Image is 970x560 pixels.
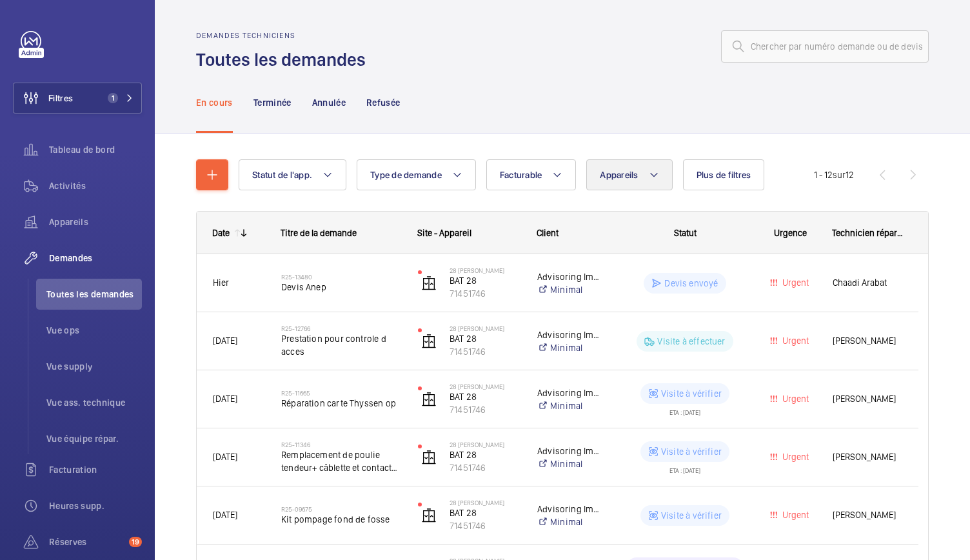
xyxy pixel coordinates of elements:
p: 71451746 [450,345,520,358]
span: Urgent [780,394,809,404]
span: Titre de la demande [281,228,357,238]
p: Refusée [366,96,400,109]
p: Advisoring Immobilier [537,386,606,399]
span: Chaadi Arabat [833,275,902,290]
p: 28 [PERSON_NAME] [450,325,520,332]
p: Devis envoyé [664,277,718,290]
span: Réserves [49,535,124,548]
span: Technicien réparateur [832,228,903,238]
span: Demandes [49,252,142,265]
img: elevator.svg [421,275,437,291]
h2: R25-11665 [281,389,401,397]
p: 28 [PERSON_NAME] [450,441,520,448]
p: Visite à vérifier [661,387,722,400]
p: Visite à vérifier [661,445,722,458]
img: elevator.svg [421,508,437,523]
p: 28 [PERSON_NAME] [450,499,520,506]
p: BAT 28 [450,332,520,345]
span: Facturable [500,170,542,180]
span: [DATE] [213,510,237,520]
span: Urgent [780,277,809,288]
a: Minimal [537,457,606,470]
button: Facturable [486,159,577,190]
p: 71451746 [450,519,520,532]
span: Statut [674,228,697,238]
span: Vue supply [46,360,142,373]
h2: R25-09675 [281,505,401,513]
span: Appareils [49,215,142,228]
span: Heures supp. [49,499,142,512]
p: Advisoring Immobilier [537,503,606,515]
span: Activités [49,179,142,192]
button: Appareils [586,159,672,190]
p: Advisoring Immobilier [537,445,606,457]
p: 28 [PERSON_NAME] [450,383,520,390]
a: Minimal [537,341,606,354]
span: Prestation pour controle d acces [281,332,401,358]
span: Vue ass. technique [46,396,142,409]
button: Plus de filtres [683,159,765,190]
span: Hier [213,277,229,288]
span: Urgence [774,228,807,238]
span: Kit pompage fond de fosse [281,513,401,526]
span: 19 [129,537,142,547]
span: Toutes les demandes [46,288,142,301]
button: Statut de l'app. [239,159,346,190]
span: Urgent [780,452,809,462]
span: Urgent [780,510,809,520]
span: Tableau de bord [49,143,142,156]
span: Vue ops [46,324,142,337]
p: 71451746 [450,287,520,300]
h2: R25-11346 [281,441,401,448]
span: [PERSON_NAME] [833,334,902,348]
h2: R25-12766 [281,325,401,332]
span: [DATE] [213,452,237,462]
p: Annulée [312,96,346,109]
span: Réparation carte Thyssen op [281,397,401,410]
span: Site - Appareil [417,228,471,238]
span: 1 - 12 12 [814,170,854,179]
p: Advisoring Immobilier [537,328,606,341]
a: Minimal [537,283,606,296]
span: [PERSON_NAME] [833,508,902,523]
p: BAT 28 [450,448,520,461]
img: elevator.svg [421,450,437,465]
span: Vue équipe répar. [46,432,142,445]
span: Client [537,228,559,238]
span: Type de demande [370,170,442,180]
h2: Demandes techniciens [196,31,373,40]
img: elevator.svg [421,392,437,407]
p: Visite à vérifier [661,509,722,522]
div: ETA : [DATE] [669,462,700,474]
span: Statut de l'app. [252,170,312,180]
h1: Toutes les demandes [196,48,373,72]
p: BAT 28 [450,506,520,519]
p: BAT 28 [450,390,520,403]
p: En cours [196,96,233,109]
span: Urgent [780,335,809,346]
span: Facturation [49,463,142,476]
p: Advisoring Immobilier [537,270,606,283]
p: 28 [PERSON_NAME] [450,266,520,274]
span: Devis Anep [281,281,401,294]
span: Appareils [600,170,638,180]
span: [DATE] [213,335,237,346]
p: 71451746 [450,461,520,474]
span: Filtres [48,92,73,105]
p: 71451746 [450,403,520,416]
div: ETA : [DATE] [669,404,700,415]
span: Plus de filtres [697,170,751,180]
img: elevator.svg [421,334,437,349]
button: Type de demande [357,159,476,190]
span: [PERSON_NAME] [833,392,902,406]
p: Terminée [253,96,292,109]
span: Remplacement de poulie tendeur+ câblette et contact poulie tendeur [281,448,401,474]
h2: R25-13480 [281,273,401,281]
span: [PERSON_NAME] [833,450,902,465]
a: Minimal [537,515,606,528]
span: [DATE] [213,394,237,404]
a: Minimal [537,399,606,412]
span: 1 [108,93,118,103]
button: Filtres1 [13,83,142,114]
p: BAT 28 [450,274,520,287]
